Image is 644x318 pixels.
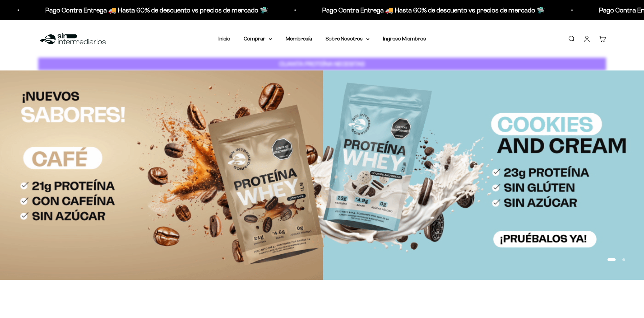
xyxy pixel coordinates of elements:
summary: Comprar [244,34,272,43]
summary: Sobre Nosotros [326,34,369,43]
p: Pago Contra Entrega 🚚 Hasta 60% de descuento vs precios de mercado 🛸 [42,5,265,16]
p: Pago Contra Entrega 🚚 Hasta 60% de descuento vs precios de mercado 🛸 [319,5,542,16]
a: Membresía [286,36,312,41]
a: Inicio [218,36,230,41]
a: Ingreso Miembros [383,36,426,41]
strong: CUANTA PROTEÍNA NECESITAS [279,60,365,67]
